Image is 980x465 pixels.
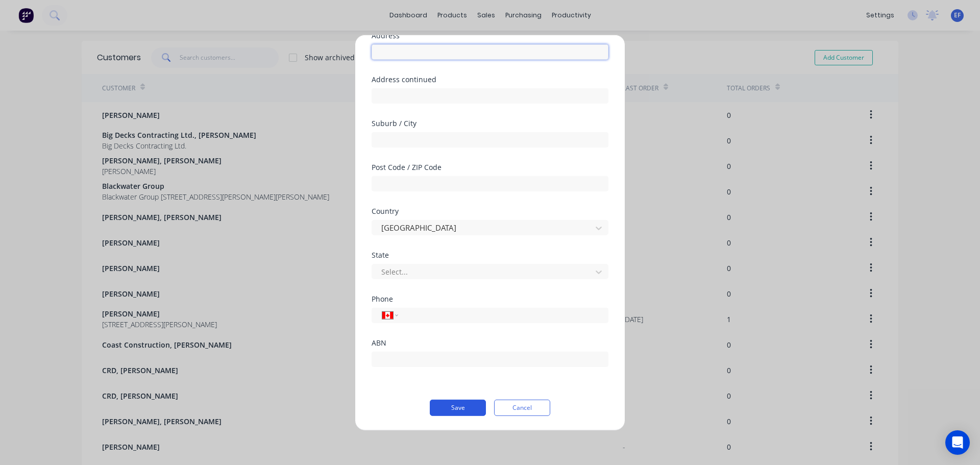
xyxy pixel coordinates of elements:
[372,32,608,39] div: Address
[372,339,608,346] div: ABN
[430,399,486,415] button: Save
[372,76,608,83] div: Address continued
[945,430,970,455] div: Open Intercom Messenger
[372,119,608,127] div: Suburb / City
[372,163,608,170] div: Post Code / ZIP Code
[372,295,608,302] div: Phone
[372,207,608,214] div: Country
[372,251,608,258] div: State
[494,399,550,415] button: Cancel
